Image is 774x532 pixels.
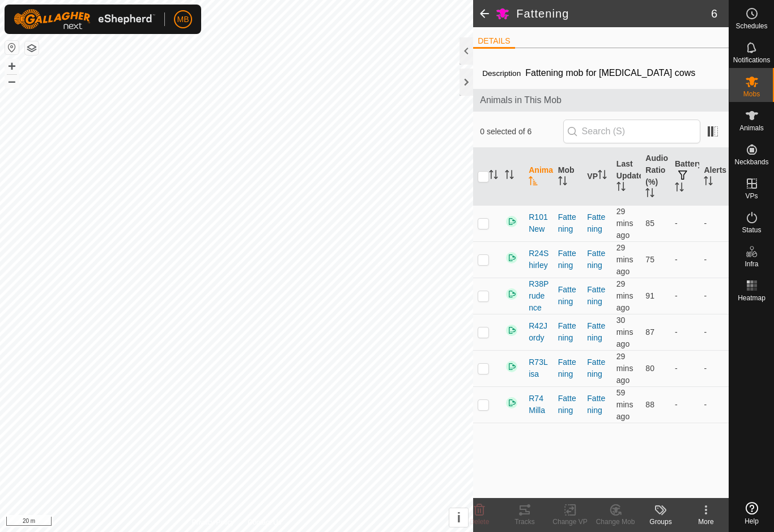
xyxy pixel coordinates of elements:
span: 87 [645,327,654,337]
span: 75 [645,255,654,264]
img: returning on [505,396,518,410]
span: R42Jordy [529,320,549,344]
div: Tracks [502,517,547,527]
span: Animals in This Mob [480,93,722,107]
span: Neckbands [734,159,768,165]
span: Schedules [735,23,767,29]
span: R73Lisa [529,356,549,380]
td: - [670,241,700,278]
span: 88 [645,400,654,409]
a: Fattening [587,249,605,270]
label: Description [482,69,521,78]
span: MB [177,14,189,25]
th: Audio Ratio (%) [641,148,670,206]
td: - [670,314,700,350]
img: returning on [505,215,518,228]
p-sorticon: Activate to sort [645,190,654,199]
div: More [683,517,729,527]
span: Heatmap [738,295,766,301]
span: i [457,510,461,525]
span: Notifications [733,57,770,63]
span: Delete [470,518,490,526]
p-sorticon: Activate to sort [558,178,567,187]
button: – [5,74,19,88]
td: - [670,350,700,386]
a: Fattening [587,357,605,378]
p-sorticon: Activate to sort [529,178,538,187]
td: - [699,205,729,241]
div: Fattening [558,393,579,416]
img: returning on [505,251,518,265]
div: Groups [638,517,683,527]
td: - [699,350,729,386]
span: Status [742,227,761,233]
td: - [699,386,729,423]
th: Last Updated [612,148,641,206]
td: - [699,241,729,278]
p-sorticon: Activate to sort [598,172,607,181]
th: VP [582,148,612,206]
td: - [670,386,700,423]
a: Privacy Policy [192,517,235,527]
td: - [670,205,700,241]
img: returning on [505,287,518,301]
span: R74Milla [529,393,549,416]
span: 91 [645,291,654,300]
a: Fattening [587,321,605,342]
p-sorticon: Activate to sort [704,178,713,187]
span: R101New [529,211,549,235]
p-sorticon: Activate to sort [489,172,498,181]
a: Fattening [587,394,605,415]
input: Search (S) [563,120,700,143]
button: Reset Map [5,41,19,54]
span: 13 Oct 2025 at 6:03 am [616,207,633,240]
span: 13 Oct 2025 at 6:03 am [616,243,633,276]
th: Animal [524,148,554,206]
a: Fattening [587,212,605,233]
td: - [699,278,729,314]
td: - [699,314,729,350]
img: returning on [505,324,518,337]
span: Fattening mob for [MEDICAL_DATA] cows [521,63,700,82]
p-sorticon: Activate to sort [616,184,626,193]
span: Infra [745,261,758,267]
span: 13 Oct 2025 at 6:03 am [616,352,633,385]
span: Animals [739,125,764,131]
li: DETAILS [473,35,514,49]
span: R38Prudence [529,278,549,314]
span: 13 Oct 2025 at 5:33 am [616,388,633,421]
span: 0 selected of 6 [480,126,563,138]
th: Battery [670,148,700,206]
span: Mobs [743,91,760,97]
img: returning on [505,360,518,373]
span: R24Shirley [529,248,549,271]
div: Fattening [558,284,579,308]
a: Help [729,497,774,529]
div: Fattening [558,320,579,344]
th: Mob [554,148,583,206]
h2: Fattening [516,7,711,20]
button: + [5,59,19,73]
span: Help [745,518,759,525]
div: Fattening [558,356,579,380]
a: Fattening [587,285,605,306]
td: - [670,278,700,314]
span: 6 [711,5,717,22]
span: 13 Oct 2025 at 6:02 am [616,316,633,348]
button: i [449,508,468,527]
div: Fattening [558,248,579,271]
div: Fattening [558,211,579,235]
span: 80 [645,364,654,373]
p-sorticon: Activate to sort [675,184,684,193]
span: 85 [645,219,654,228]
button: Map Layers [25,41,39,55]
div: Change Mob [593,517,638,527]
p-sorticon: Activate to sort [505,172,514,181]
a: Contact Us [248,517,281,527]
div: Change VP [547,517,593,527]
img: Gallagher Logo [14,9,155,29]
th: Alerts [699,148,729,206]
span: 13 Oct 2025 at 6:03 am [616,279,633,312]
span: VPs [745,193,758,199]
